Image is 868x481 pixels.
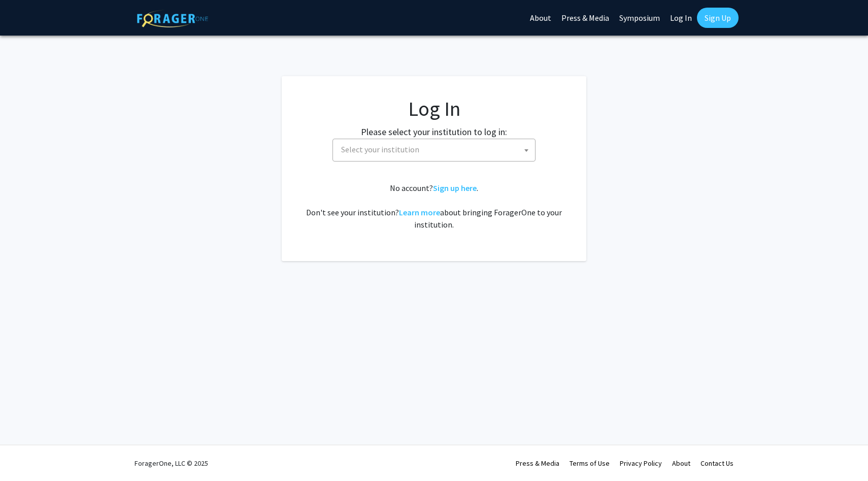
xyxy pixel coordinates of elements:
[516,459,559,468] a: Press & Media
[137,10,208,27] img: ForagerOne Logo
[697,8,739,28] a: Sign Up
[620,459,662,468] a: Privacy Policy
[570,459,610,468] a: Terms of Use
[332,139,536,162] span: Select your institution
[700,459,733,468] a: Contact Us
[135,445,208,481] div: ForagerOne, LLC © 2025
[361,125,507,139] label: Please select your institution to log in:
[302,97,566,121] h1: Log In
[337,139,535,160] span: Select your institution
[341,144,419,154] span: Select your institution
[672,459,690,468] a: About
[399,207,440,217] a: Learn more about bringing ForagerOne to your institution
[433,183,477,193] a: Sign up here
[302,182,566,231] div: No account? . Don't see your institution? about bringing ForagerOne to your institution.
